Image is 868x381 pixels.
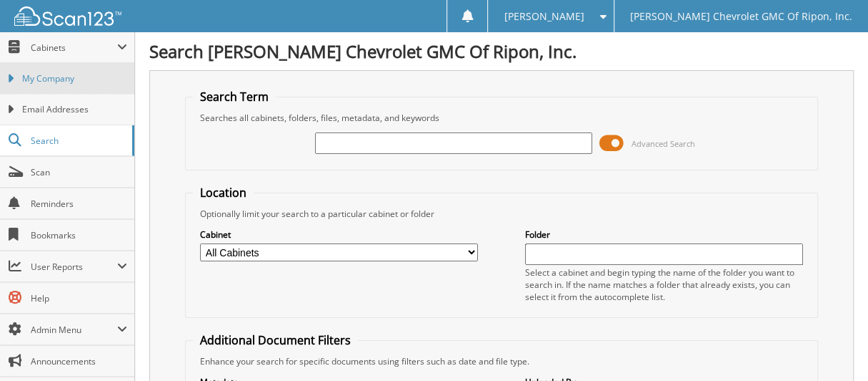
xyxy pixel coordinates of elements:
span: Scan [31,166,127,178]
span: User Reports [31,261,117,273]
legend: Additional Document Filters [193,332,358,348]
div: Enhance your search for specific documents using filters such as date and file type. [193,355,809,367]
span: Email Addresses [22,103,127,116]
legend: Location [193,185,254,201]
legend: Search Term [193,89,276,105]
label: Folder [525,228,803,241]
h1: Search [PERSON_NAME] Chevrolet GMC Of Ripon, Inc. [149,39,854,63]
span: Admin Menu [31,324,117,336]
div: Select a cabinet and begin typing the name of the folder you want to search in. If the name match... [525,266,803,303]
span: Bookmarks [31,229,127,241]
span: [PERSON_NAME] Chevrolet GMC Of Ripon, Inc. [630,12,852,21]
iframe: Chat Widget [797,312,868,381]
span: Help [31,292,127,304]
span: My Company [22,72,127,85]
label: Cabinet [200,228,478,241]
span: Advanced Search [632,138,695,149]
span: [PERSON_NAME] [504,12,584,21]
span: Cabinets [31,42,117,54]
div: Optionally limit your search to a particular cabinet or folder [193,208,809,220]
span: Reminders [31,198,127,210]
div: Searches all cabinets, folders, files, metadata, and keywords [193,112,809,124]
span: Announcements [31,355,127,367]
span: Search [31,135,125,147]
img: scan123-logo-white.svg [14,6,121,26]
